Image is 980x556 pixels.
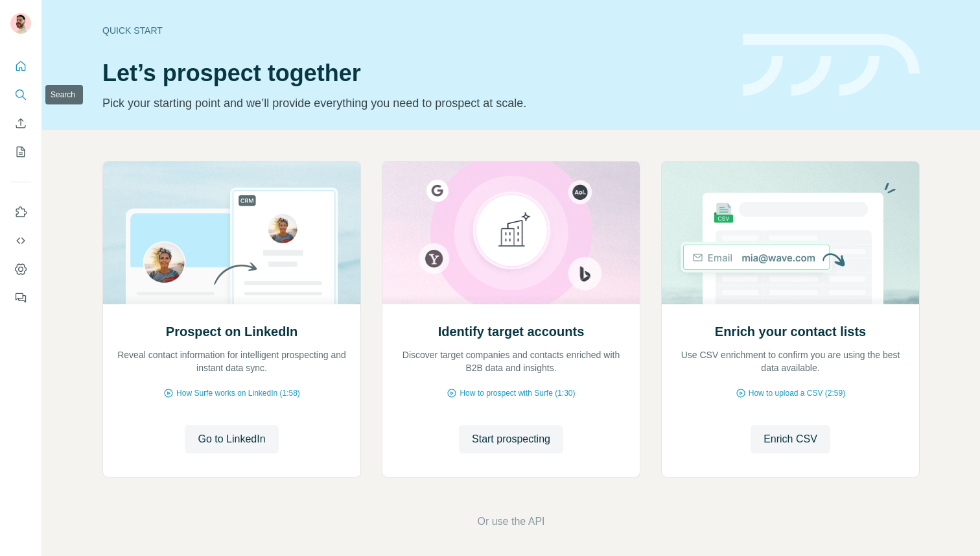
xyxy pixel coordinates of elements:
[102,60,727,86] h1: Let’s prospect together
[166,322,297,341] h2: Prospect on LinkedIn
[102,162,361,304] img: Prospect on LinkedIn
[459,425,563,453] button: Start prospecting
[460,387,575,399] span: How to prospect with Surfe (1:30)
[10,112,31,135] button: Enrich CSV
[764,431,817,447] span: Enrich CSV
[661,162,920,304] img: Enrich your contact lists
[10,54,31,78] button: Quick start
[176,387,300,399] span: How Surfe works on LinkedIn (1:58)
[10,140,31,163] button: My lists
[185,425,278,453] button: Go to LinkedIn
[116,348,347,374] p: Reveal contact information for intelligent prospecting and instant data sync.
[715,322,866,341] h2: Enrich your contact lists
[102,94,727,112] p: Pick your starting point and we’ll provide everything you need to prospect at scale.
[10,258,31,281] button: Dashboard
[10,229,31,252] button: Use Surfe API
[675,348,906,374] p: Use CSV enrichment to confirm you are using the best data available.
[382,162,640,304] img: Identify target accounts
[751,425,830,453] button: Enrich CSV
[749,387,845,399] span: How to upload a CSV (2:59)
[477,514,544,529] button: Or use the API
[395,348,627,374] p: Discover target companies and contacts enriched with B2B data and insights.
[10,286,31,309] button: Feedback
[743,34,920,97] img: banner
[198,431,265,447] span: Go to LinkedIn
[10,83,31,106] button: Search
[102,24,727,37] div: Quick start
[438,322,585,341] h2: Identify target accounts
[472,431,550,447] span: Start prospecting
[10,200,31,224] button: Use Surfe on LinkedIn
[10,13,31,34] img: Avatar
